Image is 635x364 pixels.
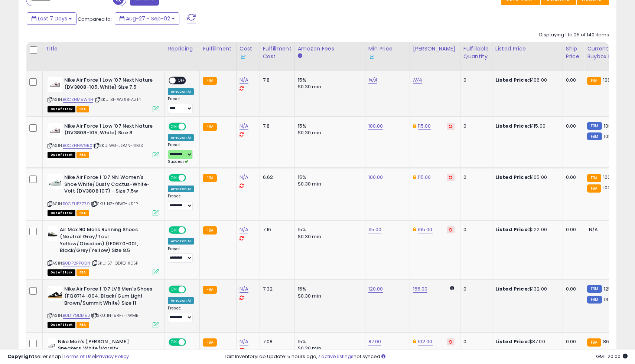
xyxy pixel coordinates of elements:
div: 15% [298,338,359,345]
div: [PERSON_NAME] [413,45,457,53]
span: OFF [185,175,197,181]
i: Revert to store-level Dynamic Max Price [449,340,452,344]
div: 15% [298,77,359,83]
div: Preset: [168,142,194,164]
div: Preset: [168,96,194,113]
div: 7.16 [263,226,289,233]
b: Listed Price: [495,76,529,83]
span: 106 [603,76,610,83]
a: 120.00 [368,285,383,293]
div: 0 [463,77,486,83]
small: FBA [587,174,601,182]
i: Calculated using Dynamic Max Price. [450,286,454,291]
a: N/A [240,226,248,233]
img: 31la2cHTbyL._SL40_.jpg [48,286,62,301]
a: N/A [240,174,248,181]
div: $132.00 [495,286,557,292]
div: 0.00 [566,123,578,129]
div: Preset: [168,246,194,263]
div: $0.30 min [298,293,359,299]
div: 0.00 [566,286,578,292]
span: All listings that are currently out of stock and unavailable for purchase on Amazon [48,322,75,328]
a: 115.00 [418,174,431,181]
span: Compared to: [78,16,112,23]
div: ASIN: [48,286,159,327]
a: N/A [413,76,422,84]
div: Some or all of the values in this column are provided from Inventory Lab. [240,53,257,60]
span: OFF [185,123,197,129]
span: Last 7 Days [38,15,67,22]
div: $106.00 [495,77,557,83]
span: FBA [76,106,89,112]
div: Displaying 1 to 25 of 140 items [539,32,609,39]
div: 6.62 [263,174,289,181]
span: 2025-09-10 20:00 GMT [596,353,628,360]
div: ASIN: [48,226,159,275]
div: Amazon AI [168,134,194,141]
span: All listings that are currently out of stock and unavailable for purchase on Amazon [48,210,75,216]
i: This overrides the store level Dynamic Max Price for this listing [413,339,416,344]
div: 7.32 [263,286,289,292]
div: 7.8 [263,123,289,129]
b: Nike Air Force 1 Low '07 Next Nature (DV3808-105, White) Size 7.5 [64,77,154,92]
b: Listed Price: [495,338,529,345]
a: N/A [368,76,377,84]
small: FBA [587,77,601,85]
div: Preset: [168,194,194,210]
span: ON [169,227,179,233]
div: 0.00 [566,226,578,233]
small: Amazon Fees. [298,53,302,59]
span: ON [169,286,179,293]
small: FBA [203,226,216,235]
a: Privacy Policy [96,353,129,360]
a: B0CZHM8W4H [63,96,93,103]
img: 31y1tzZHEIL._SL40_.jpg [48,123,62,138]
span: FBA [76,322,89,328]
span: All listings that are currently out of stock and unavailable for purchase on Amazon [48,269,75,276]
img: 21aSztICE9L._SL40_.jpg [48,226,58,241]
small: FBA [203,286,216,294]
b: Nike Air Force 1 '07 LV8 Men's Shoes (FQ8714-004, Black/Gum Light Brown/Summit White) Size 11 [64,286,154,308]
small: FBA [587,184,601,193]
div: Last InventoryLab Update: 5 hours ago, not synced. [225,353,628,360]
div: 0.00 [566,338,578,345]
div: 0 [463,286,486,292]
a: B0CZHPZZ79 [63,201,90,207]
b: Listed Price: [495,174,529,181]
a: B0D1YGDM8J [63,312,90,319]
div: Fulfillment [203,45,233,53]
div: $0.30 min [298,233,359,240]
a: 155.00 [413,285,428,293]
img: 21h1eI6m3YL._SL40_.jpg [48,338,56,353]
span: 137.99 [604,296,618,303]
div: Amazon AI [168,297,194,304]
div: Listed Price [495,45,560,53]
b: Nike Air Force 1 Low '07 Next Nature (DV3808-105, White) Size 8 [64,123,154,138]
a: N/A [240,285,248,293]
button: Last 7 Days [27,12,76,25]
img: InventoryLab Logo [240,53,247,60]
a: 115.00 [368,226,382,233]
div: 15% [298,174,359,181]
div: 0.00 [566,77,578,83]
div: ASIN: [48,123,159,157]
a: B0DP2RP8QN [63,260,90,266]
a: B0CZHNW9RX [63,142,92,149]
div: Amazon AI [168,186,194,192]
div: Fulfillable Quantity [463,45,489,60]
div: $87.00 [495,338,557,345]
b: Nike Air Force 1 '07 NN Women's Shoe White/Dusty Cactus-White-Volt (DV3808 107) - Size 7.5w [64,174,154,197]
small: FBM [587,132,602,140]
div: Ship Price [566,45,581,60]
div: Amazon AI [168,88,194,95]
span: ON [169,175,179,181]
span: FBA [76,269,89,276]
small: FBM [587,122,602,130]
a: N/A [240,76,248,84]
div: ASIN: [48,174,159,215]
img: InventoryLab Logo [368,53,376,60]
span: | SKU: BT-WZ6B-AZT4 [94,96,141,102]
strong: Copyright [7,353,35,360]
div: Some or all of the values in this column are provided from Inventory Lab. [368,53,407,60]
div: 7.8 [263,77,289,83]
